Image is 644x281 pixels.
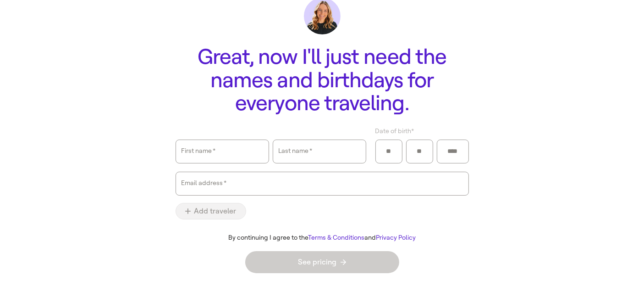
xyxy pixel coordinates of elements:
[375,126,414,136] span: Date of birth *
[376,234,416,242] a: Privacy Policy
[298,259,346,266] span: See pricing
[443,145,463,158] input: Year
[185,208,237,215] span: Add traveler
[245,251,399,273] button: See pricing
[381,145,396,158] input: Month
[168,234,476,242] div: By continuing I agree to the and
[308,234,364,242] a: Terms & Conditions
[176,45,469,115] h1: Great, now I'll just need the names and birthdays for everyone traveling.
[176,203,246,219] button: Add traveler
[412,145,427,158] input: Day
